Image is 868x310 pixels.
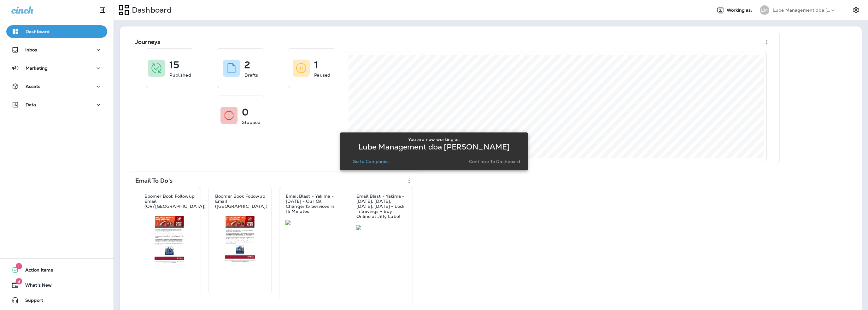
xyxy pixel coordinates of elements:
[285,220,336,225] img: 06cece66-d04d-4141-8afd-d251f87f9460.jpg
[135,39,160,45] p: Journeys
[314,72,330,78] p: Paused
[169,72,191,78] p: Published
[6,279,107,291] button: 8What's New
[129,5,172,15] p: Dashboard
[466,157,523,166] button: Continue to Dashboard
[286,194,336,214] p: Email Blast - Yakima - [DATE] - Our Oil Change: 15 Services in 15 Minutes
[6,264,107,276] button: 1Action Items
[6,80,107,93] button: Assets
[15,278,22,284] span: 8
[94,4,111,16] button: Collapse Sidebar
[26,102,36,107] p: Data
[242,119,261,126] p: Stopped
[242,109,249,115] p: 0
[6,294,107,307] button: Support
[358,144,510,149] p: Lube Management dba [PERSON_NAME]
[215,215,265,262] img: 3ee2bf4b-9004-48a9-bf64-b902cda4f147.jpg
[760,5,769,15] div: LM
[26,29,50,34] p: Dashboard
[26,66,48,71] p: Marketing
[19,267,53,275] span: Action Items
[469,159,520,164] p: Continue to Dashboard
[850,4,862,16] button: Settings
[773,8,830,13] p: Lube Management dba [PERSON_NAME]
[19,298,43,305] span: Support
[6,62,107,74] button: Marketing
[135,178,173,184] p: Email To Do's
[25,47,37,52] p: Inbox
[350,157,392,166] button: Go to Companies
[727,8,754,13] span: Working as:
[26,84,40,89] p: Assets
[215,194,267,209] p: Boomer Book Followup Email ([GEOGRAPHIC_DATA])
[169,62,179,68] p: 15
[144,194,206,209] p: Boomer Book Followup Email (OR/[GEOGRAPHIC_DATA])
[6,25,107,38] button: Dashboard
[16,263,22,269] span: 1
[6,98,107,111] button: Data
[144,215,195,264] img: 03891f22-4716-4d4e-b813-4770a7750083.jpg
[408,137,460,142] p: You are now working as
[244,62,250,68] p: 2
[244,72,258,78] p: Drafts
[314,62,318,68] p: 1
[6,44,107,56] button: Inbox
[353,159,390,164] p: Go to Companies
[19,283,52,290] span: What's New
